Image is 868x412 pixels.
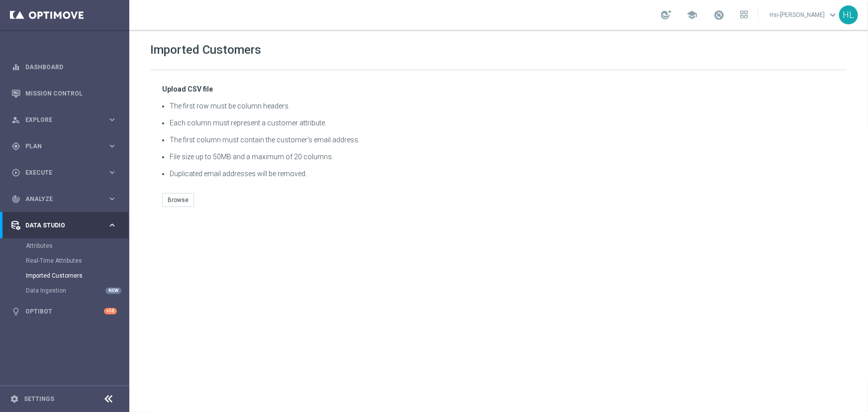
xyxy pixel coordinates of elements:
a: Hsi-[PERSON_NAME]keyboard_arrow_down [769,7,839,22]
a: Data Ingestion [26,287,103,295]
div: Data Studio [11,221,107,230]
i: equalizer [11,63,20,72]
a: Dashboard [25,54,117,80]
i: gps_fixed [11,142,20,151]
span: Data Studio [25,222,107,228]
button: person_search Explore keyboard_arrow_right [11,116,117,124]
i: lightbulb [11,307,20,316]
span: Analyze [25,196,107,202]
li: Each column must represent a customer attribute. [170,118,835,127]
i: keyboard_arrow_right [107,220,117,230]
i: keyboard_arrow_right [107,168,117,177]
li: Duplicated email addresses will be removed. [170,169,835,178]
div: Imported Customers [26,268,128,283]
button: track_changes Analyze keyboard_arrow_right [11,195,117,203]
button: lightbulb Optibot +10 [11,308,117,315]
i: track_changes [11,195,20,204]
div: Dashboard [11,54,117,80]
span: Execute [25,170,107,176]
div: Plan [11,142,107,151]
div: +10 [104,308,117,314]
li: The first column must contain the customer's email address. [170,135,835,144]
div: Explore [11,115,107,124]
span: Plan [25,143,107,149]
button: gps_fixed Plan keyboard_arrow_right [11,142,117,150]
button: equalizer Dashboard [11,63,117,71]
div: Analyze [11,195,107,204]
span: school [686,9,697,20]
i: keyboard_arrow_right [107,141,117,151]
a: Imported Customers [26,272,103,280]
span: Explore [25,117,107,123]
button: Mission Control [11,90,117,98]
i: settings [10,395,19,404]
div: Attributes [26,238,128,253]
li: File size up to 50MB and a maximum of 20 columns. [170,152,835,161]
div: Optibot [11,298,117,324]
a: Attributes [26,242,103,250]
li: The first row must be column headers. [170,102,835,110]
h2: Imported Customers [150,42,261,58]
a: Optibot [25,298,104,324]
button: Browse [162,193,194,207]
i: keyboard_arrow_right [107,115,117,124]
i: keyboard_arrow_right [107,194,117,204]
button: play_circle_outline Execute keyboard_arrow_right [11,169,117,177]
a: Mission Control [25,80,117,106]
div: Execute [11,168,107,177]
i: person_search [11,115,20,124]
button: Data Studio keyboard_arrow_right [11,221,117,229]
a: Real-Time Attributes [26,257,103,265]
span: keyboard_arrow_down [827,9,838,20]
div: Data Ingestion [26,283,128,298]
div: Mission Control [11,80,117,106]
div: Real-Time Attributes [26,253,128,268]
a: Settings [24,396,54,402]
p: Upload CSV file [162,85,835,94]
div: NEW [105,288,121,294]
div: HL [839,5,858,24]
i: play_circle_outline [11,168,20,177]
